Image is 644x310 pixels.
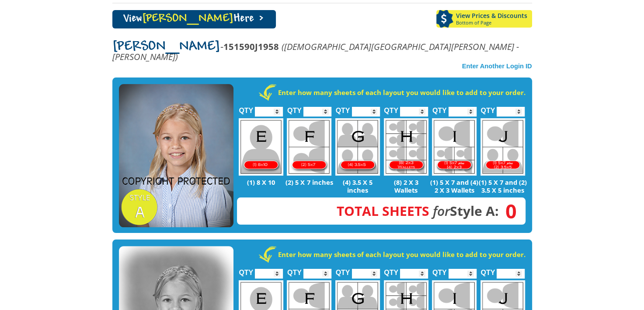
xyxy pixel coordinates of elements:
[384,97,398,119] label: QTY
[112,10,276,28] a: View[PERSON_NAME]Here >
[432,97,447,119] label: QTY
[287,259,302,281] label: QTY
[480,118,525,176] img: J
[239,118,283,176] img: E
[384,259,398,281] label: QTY
[237,178,285,186] p: (1) 8 X 10
[384,118,428,176] img: H
[336,259,350,281] label: QTY
[480,97,495,119] label: QTY
[285,178,334,186] p: (2) 5 X 7 inches
[432,118,477,176] img: I
[142,13,233,25] span: [PERSON_NAME]
[287,118,331,176] img: F
[479,178,527,194] p: (1) 5 X 7 and (2) 3.5 X 5 inches
[337,202,499,220] strong: Style A:
[433,202,450,220] em: for
[278,88,526,97] strong: Enter how many sheets of each layout you would like to add to your order.
[436,10,532,28] a: View Prices & DiscountsBottom of Page
[337,202,429,220] span: Total Sheets
[112,42,532,61] p: -
[456,20,532,25] span: Bottom of Page
[334,178,382,194] p: (4) 3.5 X 5 inches
[239,259,253,281] label: QTY
[112,40,519,63] em: ([DEMOGRAPHIC_DATA][GEOGRAPHIC_DATA][PERSON_NAME] - [PERSON_NAME])
[287,97,302,119] label: QTY
[499,206,517,216] span: 0
[239,97,253,119] label: QTY
[430,178,479,194] p: (1) 5 X 7 and (4) 2 X 3 Wallets
[223,40,279,53] strong: 151590J1958
[480,259,495,281] label: QTY
[336,97,350,119] label: QTY
[382,178,430,194] p: (8) 2 X 3 Wallets
[112,40,220,54] span: [PERSON_NAME]
[335,118,380,176] img: G
[278,250,526,259] strong: Enter how many sheets of each layout you would like to add to your order.
[432,259,447,281] label: QTY
[462,63,532,70] a: Enter Another Login ID
[119,84,233,228] img: STYLE A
